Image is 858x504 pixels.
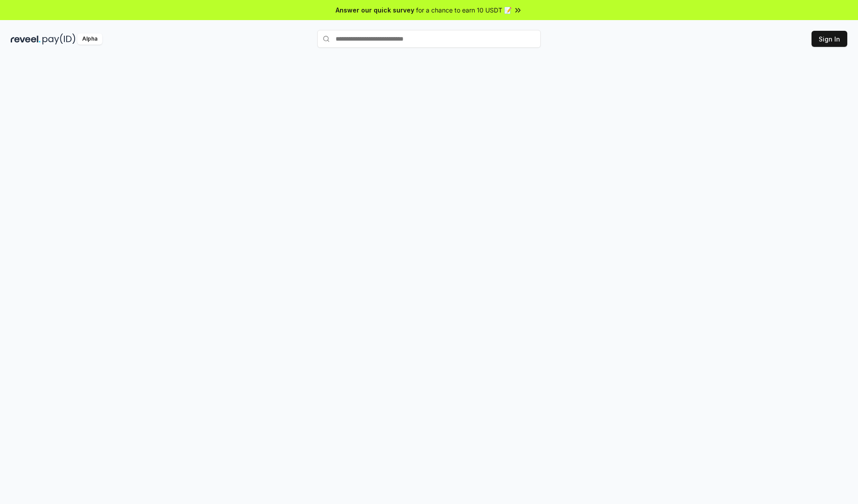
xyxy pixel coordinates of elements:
img: reveel_dark [11,33,41,45]
button: Sign In [812,31,847,47]
img: pay_id [42,33,76,45]
div: Alpha [77,33,102,45]
span: Answer our quick survey [336,5,414,15]
span: for a chance to earn 10 USDT 📝 [416,5,512,15]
